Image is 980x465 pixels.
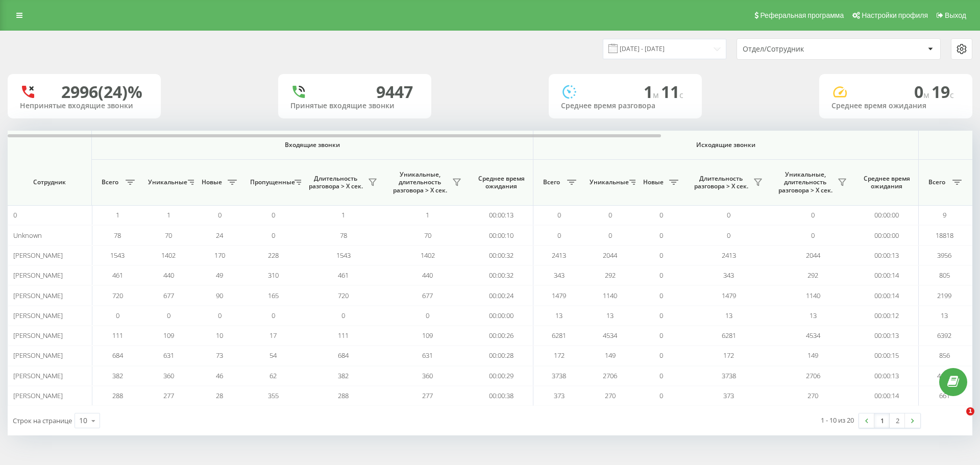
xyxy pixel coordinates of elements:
[216,391,223,400] span: 28
[422,371,433,380] span: 360
[855,366,919,386] td: 00:00:13
[806,251,820,260] span: 2044
[590,178,626,186] span: Уникальные
[552,251,566,260] span: 2413
[470,326,533,346] td: 00:00:26
[722,331,736,340] span: 6281
[555,311,562,320] span: 13
[470,306,533,326] td: 00:00:00
[552,291,566,300] span: 1479
[163,331,174,340] span: 109
[914,81,932,103] span: 0
[161,251,176,260] span: 1402
[272,210,275,219] span: 0
[214,251,225,260] span: 170
[341,311,345,320] span: 0
[163,271,174,280] span: 440
[890,413,905,428] a: 2
[338,271,349,280] span: 461
[659,251,663,260] span: 0
[659,391,663,400] span: 0
[659,351,663,360] span: 0
[603,371,617,380] span: 2706
[863,175,911,190] span: Среднее время ожидания
[692,175,750,190] span: Длительность разговора > Х сек.
[608,231,612,240] span: 0
[606,311,614,320] span: 13
[338,291,349,300] span: 720
[557,141,895,149] span: Исходящие звонки
[112,331,123,340] span: 111
[112,371,123,380] span: 382
[945,11,966,19] span: Выход
[939,271,950,280] span: 805
[422,291,433,300] span: 677
[13,210,17,219] span: 0
[941,311,948,320] span: 13
[561,102,690,110] div: Среднее время разговора
[659,231,663,240] span: 0
[421,251,435,260] span: 1402
[855,306,919,326] td: 00:00:12
[422,351,433,360] span: 631
[538,178,564,186] span: Всего
[855,246,919,265] td: 00:00:13
[338,371,349,380] span: 382
[13,231,42,240] span: Unknown
[966,407,974,415] span: 1
[163,351,174,360] span: 631
[603,331,617,340] span: 4534
[605,391,616,400] span: 270
[163,291,174,300] span: 677
[937,371,951,380] span: 4120
[945,407,970,432] iframe: Intercom live chat
[727,210,730,219] span: 0
[937,331,951,340] span: 6392
[424,231,431,240] span: 70
[679,89,683,101] span: c
[855,326,919,346] td: 00:00:13
[806,291,820,300] span: 1140
[336,251,351,260] span: 1543
[268,391,279,400] span: 355
[950,89,954,101] span: c
[821,415,854,425] div: 1 - 10 из 20
[727,231,730,240] span: 0
[855,285,919,305] td: 00:00:14
[552,371,566,380] span: 3738
[341,210,345,219] span: 1
[306,175,365,190] span: Длительность разговора > Х сек.
[13,251,63,260] span: [PERSON_NAME]
[477,175,525,190] span: Среднее время ожидания
[422,331,433,340] span: 109
[13,311,63,320] span: [PERSON_NAME]
[723,391,734,400] span: 373
[97,178,122,186] span: Всего
[112,271,123,280] span: 461
[939,351,950,360] span: 856
[659,311,663,320] span: 0
[554,271,565,280] span: 343
[422,271,433,280] span: 440
[641,178,666,186] span: Новые
[13,416,72,425] span: Строк на странице
[855,346,919,365] td: 00:00:15
[426,210,429,219] span: 1
[924,178,949,186] span: Всего
[272,231,275,240] span: 0
[807,351,818,360] span: 149
[167,311,170,320] span: 0
[13,271,63,280] span: [PERSON_NAME]
[216,271,223,280] span: 49
[936,231,953,240] span: 18818
[116,311,119,320] span: 0
[216,371,223,380] span: 46
[608,210,612,219] span: 0
[659,210,663,219] span: 0
[554,391,565,400] span: 373
[659,331,663,340] span: 0
[216,231,223,240] span: 24
[554,351,565,360] span: 172
[20,102,149,110] div: Непринятые входящие звонки
[659,271,663,280] span: 0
